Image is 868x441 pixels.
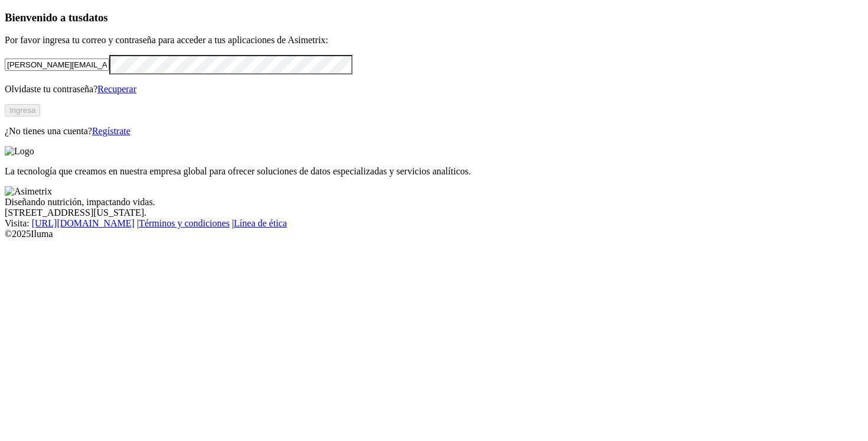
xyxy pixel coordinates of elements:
[5,146,34,157] img: Logo
[5,126,863,137] p: ¿No tienes una cuenta?
[5,197,863,207] div: Diseñando nutrición, impactando vidas.
[5,186,52,197] img: Asimetrix
[32,218,135,228] a: [URL][DOMAIN_NAME]
[234,218,287,228] a: Línea de ética
[5,104,40,116] button: Ingresa
[139,218,230,228] a: Términos y condiciones
[5,166,863,177] p: La tecnología que creamos en nuestra empresa global para ofrecer soluciones de datos especializad...
[5,207,863,218] div: [STREET_ADDRESS][US_STATE].
[97,84,136,94] a: Recuperar
[5,218,863,229] div: Visita : | |
[5,11,863,24] h3: Bienvenido a tus
[5,84,863,95] p: Olvidaste tu contraseña?
[5,35,863,46] p: Por favor ingresa tu correo y contraseña para acceder a tus aplicaciones de Asimetrix:
[92,126,130,136] a: Regístrate
[5,229,863,239] div: © 2025 Iluma
[5,59,109,71] input: Tu correo
[83,11,108,24] span: datos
